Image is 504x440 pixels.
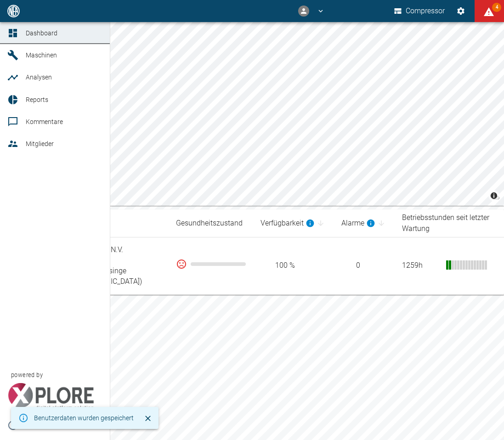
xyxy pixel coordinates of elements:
[95,74,102,81] a: new /analyses/list/0
[341,218,375,229] div: berechnet für die letzten 7 Tage
[26,140,54,147] span: Mitglieder
[341,260,387,271] span: 0
[61,237,169,295] td: 909000886_ N.V. Nederlandse Gasunie_Eursinge ([GEOGRAPHIC_DATA])
[26,51,57,59] span: Maschinen
[169,209,253,237] th: Gesundheitszustand
[297,4,326,18] button: gasunie@neaxplore.com
[392,3,447,19] button: Compressor
[26,22,504,206] canvas: Map
[7,383,94,411] img: Xplore Logo
[6,5,21,17] img: logo
[95,52,102,59] a: new /machines
[26,29,57,37] span: Dashboard
[141,412,155,425] button: Schließen
[26,73,52,81] span: Analysen
[453,3,469,19] button: Einstellungen
[492,3,501,12] span: 4
[26,118,63,125] span: Kommentare
[26,96,48,103] span: Reports
[34,410,134,426] div: Benutzerdaten wurden gespeichert
[11,371,43,379] span: powered by
[260,260,327,271] span: 100 %
[260,218,315,229] div: berechnet für die letzten 7 Tage
[176,259,246,270] div: 0 %
[402,260,439,271] div: 1259 h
